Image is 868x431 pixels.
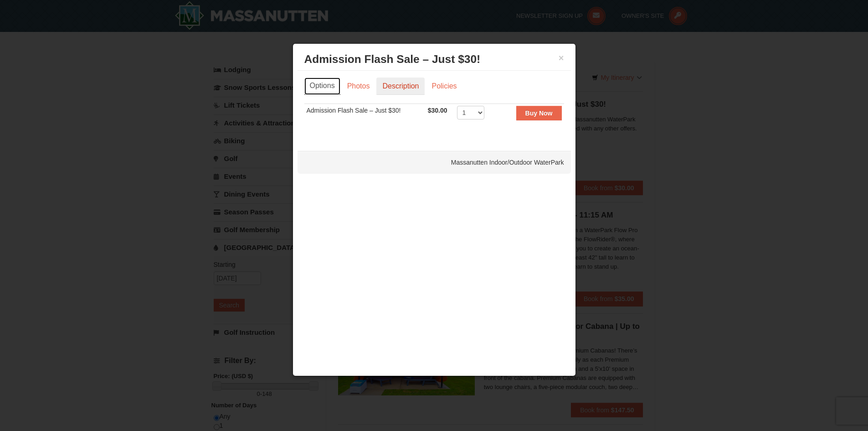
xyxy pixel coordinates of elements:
[525,109,553,117] strong: Buy Now
[304,52,564,66] h3: Admission Flash Sale – Just $30!
[376,78,425,95] a: Description
[428,107,447,114] span: $30.00
[298,151,571,174] div: Massanutten Indoor/Outdoor WaterPark
[559,53,564,62] button: ×
[426,78,462,95] a: Policies
[304,104,426,126] td: Admission Flash Sale – Just $30!
[516,106,562,120] button: Buy Now
[304,78,340,95] a: Options
[341,78,376,95] a: Photos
